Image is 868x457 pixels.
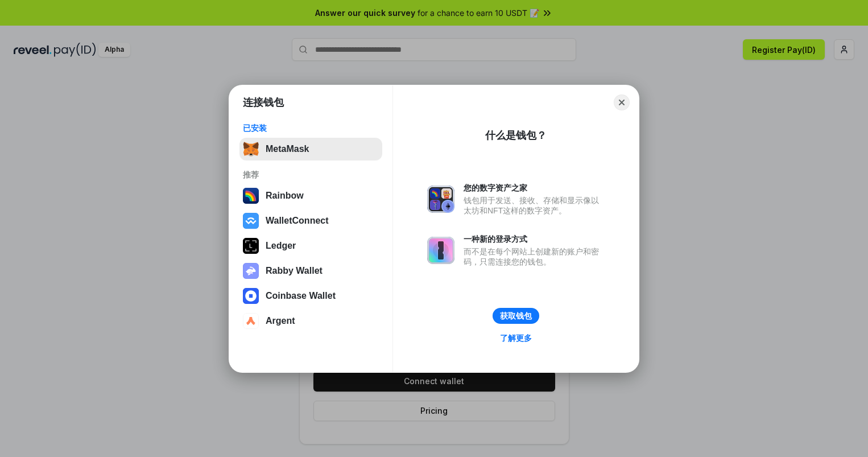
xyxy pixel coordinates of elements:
button: Coinbase Wallet [239,285,382,307]
div: 您的数字资产之家 [464,183,605,193]
div: Argent [266,316,295,326]
img: svg+xml,%3Csvg%20width%3D%2228%22%20height%3D%2228%22%20viewBox%3D%220%200%2028%2028%22%20fill%3D... [243,213,259,229]
div: 而不是在每个网站上创建新的账户和密码，只需连接您的钱包。 [464,246,605,267]
div: 什么是钱包？ [485,129,547,142]
div: Rabby Wallet [266,266,323,276]
div: WalletConnect [266,216,329,226]
div: 已安装 [243,123,379,133]
div: 推荐 [243,170,379,180]
div: Rainbow [266,191,304,201]
button: MetaMask [239,138,382,160]
button: Ledger [239,234,382,257]
img: svg+xml,%3Csvg%20width%3D%2228%22%20height%3D%2228%22%20viewBox%3D%220%200%2028%2028%22%20fill%3D... [243,288,259,304]
button: Rabby Wallet [239,260,382,282]
a: 了解更多 [493,331,539,345]
img: svg+xml,%3Csvg%20width%3D%22120%22%20height%3D%22120%22%20viewBox%3D%220%200%20120%20120%22%20fil... [243,188,259,204]
div: 一种新的登录方式 [464,234,605,244]
div: MetaMask [266,144,309,154]
img: svg+xml,%3Csvg%20xmlns%3D%22http%3A%2F%2Fwww.w3.org%2F2000%2Fsvg%22%20width%3D%2228%22%20height%3... [243,238,259,254]
button: Rainbow [239,184,382,207]
img: svg+xml,%3Csvg%20xmlns%3D%22http%3A%2F%2Fwww.w3.org%2F2000%2Fsvg%22%20fill%3D%22none%22%20viewBox... [427,237,454,264]
button: Argent [239,310,382,332]
button: 获取钱包 [493,308,539,324]
div: 获取钱包 [500,311,532,321]
div: Coinbase Wallet [266,291,336,301]
button: WalletConnect [239,209,382,232]
img: svg+xml,%3Csvg%20fill%3D%22none%22%20height%3D%2233%22%20viewBox%3D%220%200%2035%2033%22%20width%... [243,141,259,157]
div: Ledger [266,241,296,251]
div: 了解更多 [500,333,532,343]
img: svg+xml,%3Csvg%20xmlns%3D%22http%3A%2F%2Fwww.w3.org%2F2000%2Fsvg%22%20fill%3D%22none%22%20viewBox... [427,186,454,213]
img: svg+xml,%3Csvg%20xmlns%3D%22http%3A%2F%2Fwww.w3.org%2F2000%2Fsvg%22%20fill%3D%22none%22%20viewBox... [243,263,259,279]
h1: 连接钱包 [243,96,284,109]
div: 钱包用于发送、接收、存储和显示像以太坊和NFT这样的数字资产。 [464,195,605,216]
img: svg+xml,%3Csvg%20width%3D%2228%22%20height%3D%2228%22%20viewBox%3D%220%200%2028%2028%22%20fill%3D... [243,313,259,329]
button: Close [614,94,630,110]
